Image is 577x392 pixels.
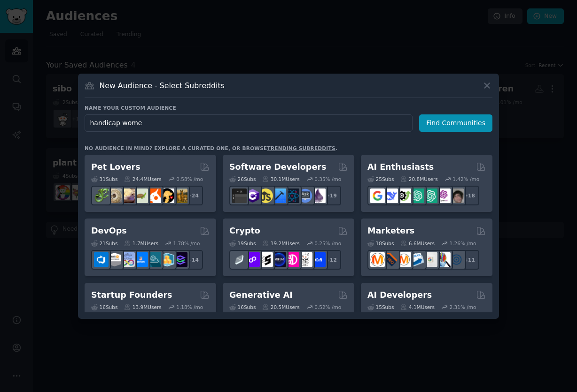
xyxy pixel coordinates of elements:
[367,289,432,301] h2: AI Developers
[298,252,312,267] img: CryptoNews
[423,252,437,267] img: googleads
[367,304,394,310] div: 15 Sub s
[272,188,286,203] img: iOSProgramming
[285,252,299,267] img: defiblockchain
[107,188,122,203] img: ballpython
[452,176,479,182] div: 1.42 % /mo
[436,188,451,203] img: OpenAIDev
[232,188,247,203] img: software
[173,188,187,203] img: dogbreed
[232,252,247,267] img: ethfinance
[107,252,122,267] img: AWS_Certified_Experts
[124,176,161,182] div: 24.4M Users
[94,188,109,203] img: herpetology
[262,176,299,182] div: 30.1M Users
[321,186,341,205] div: + 19
[370,188,385,203] img: GoogleGeminiAI
[258,252,273,267] img: ethstaker
[460,186,479,205] div: + 18
[314,240,341,247] div: 0.25 % /mo
[183,186,203,205] div: + 24
[423,188,437,203] img: chatgpt_prompts_
[176,176,203,182] div: 0.58 % /mo
[120,188,135,203] img: leopardgeckos
[367,161,434,173] h2: AI Enthusiasts
[272,252,286,267] img: web3
[176,304,203,310] div: 1.18 % /mo
[133,252,148,267] img: DevOpsLinks
[367,225,414,237] h2: Marketers
[229,289,293,301] h2: Generative AI
[120,252,135,267] img: Docker_DevOps
[311,252,326,267] img: defi_
[229,161,326,173] h2: Software Developers
[85,145,337,151] div: No audience in mind? Explore a curated one, or browse .
[436,252,451,267] img: MarketingResearch
[449,252,464,267] img: OnlineMarketing
[85,105,492,111] h3: Name your custom audience
[410,188,424,203] img: chatgpt_promptDesign
[173,240,200,247] div: 1.78 % /mo
[397,188,411,203] img: AItoolsCatalog
[160,188,174,203] img: PetAdvice
[229,225,260,237] h2: Crypto
[160,252,174,267] img: aws_cdk
[367,240,394,247] div: 18 Sub s
[147,252,161,267] img: platformengineering
[383,252,398,267] img: bigseo
[91,161,140,173] h2: Pet Lovers
[94,252,109,267] img: azuredevops
[229,176,256,182] div: 26 Sub s
[370,252,385,267] img: content_marketing
[419,114,492,132] button: Find Communities
[124,304,161,310] div: 13.9M Users
[314,176,341,182] div: 0.35 % /mo
[397,252,411,267] img: AskMarketing
[133,188,148,203] img: turtle
[267,145,335,151] a: trending subreddits
[321,250,341,270] div: + 12
[450,304,476,310] div: 2.31 % /mo
[383,188,398,203] img: DeepSeek
[245,188,260,203] img: csharp
[245,252,260,267] img: 0xPolygon
[449,188,464,203] img: ArtificalIntelligence
[229,304,256,310] div: 16 Sub s
[450,240,476,247] div: 1.26 % /mo
[173,252,187,267] img: PlatformEngineers
[183,250,203,270] div: + 14
[400,176,437,182] div: 20.8M Users
[229,240,256,247] div: 19 Sub s
[262,240,299,247] div: 19.2M Users
[400,304,435,310] div: 4.1M Users
[91,240,117,247] div: 21 Sub s
[91,176,117,182] div: 31 Sub s
[124,240,158,247] div: 1.7M Users
[262,304,299,310] div: 20.5M Users
[367,176,394,182] div: 25 Sub s
[298,188,312,203] img: AskComputerScience
[400,240,435,247] div: 6.6M Users
[311,188,326,203] img: elixir
[258,188,273,203] img: learnjavascript
[410,252,424,267] img: Emailmarketing
[314,304,341,310] div: 0.52 % /mo
[285,188,299,203] img: reactnative
[85,114,413,132] input: Pick a short name, like "Digital Marketers" or "Movie-Goers"
[91,304,117,310] div: 16 Sub s
[91,225,127,237] h2: DevOps
[460,250,479,270] div: + 11
[100,81,225,90] h3: New Audience - Select Subreddits
[147,188,161,203] img: cockatiel
[91,289,172,301] h2: Startup Founders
